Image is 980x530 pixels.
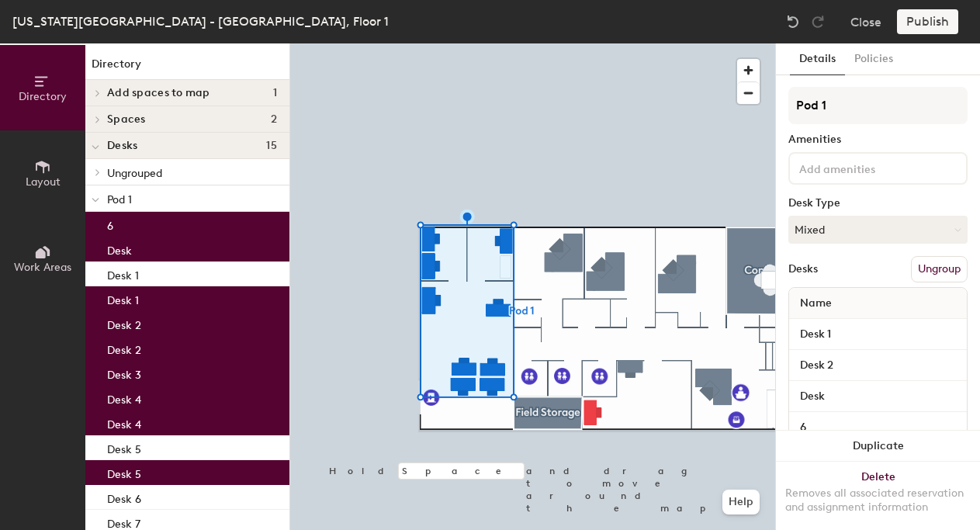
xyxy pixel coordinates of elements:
p: Desk 5 [107,438,141,456]
span: Ungrouped [107,167,162,180]
button: Close [850,9,881,34]
span: 1 [273,87,277,99]
div: Removes all associated reservation and assignment information [785,487,971,514]
h1: Directory [85,56,289,80]
span: Name [792,289,840,317]
p: 6 [107,215,113,233]
button: Help [722,490,760,514]
input: Unnamed desk [792,417,964,438]
div: Desks [788,263,818,275]
input: Unnamed desk [792,386,964,407]
span: Pod 1 [107,193,132,206]
input: Unnamed desk [792,355,964,376]
p: Desk 3 [107,364,141,382]
div: [US_STATE][GEOGRAPHIC_DATA] - [GEOGRAPHIC_DATA], Floor 1 [12,12,389,31]
p: Desk 2 [107,314,141,332]
button: Policies [845,43,902,75]
span: Layout [26,175,61,189]
p: Desk 4 [107,389,141,407]
button: Duplicate [776,431,980,462]
p: Desk 6 [107,488,141,506]
p: Desk 1 [107,265,139,282]
p: Desk 5 [107,463,141,481]
span: Directory [19,90,67,103]
p: Desk 1 [107,289,139,307]
div: Amenities [788,133,968,146]
input: Add amenities [796,158,936,177]
img: Redo [810,14,826,29]
input: Unnamed desk [792,324,964,345]
div: Desk Type [788,197,968,210]
span: Add spaces to map [107,87,210,99]
span: Desks [107,140,137,152]
span: Work Areas [14,261,71,274]
span: 15 [266,140,277,152]
span: 2 [271,113,277,126]
img: Undo [785,14,801,29]
button: Details [790,43,845,75]
button: Ungroup [911,256,968,282]
button: DeleteRemoves all associated reservation and assignment information [776,462,980,530]
span: Spaces [107,113,146,126]
p: Desk 2 [107,339,141,357]
p: Desk 4 [107,414,141,431]
p: Desk [107,240,132,258]
button: Mixed [788,216,968,244]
